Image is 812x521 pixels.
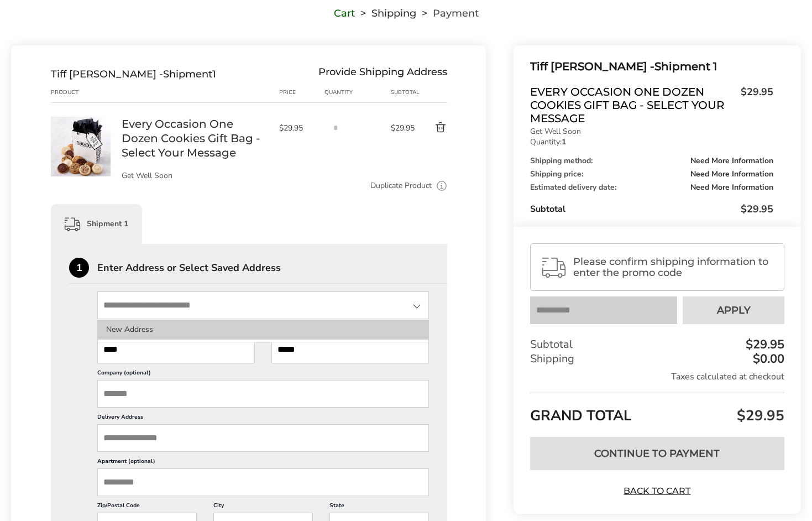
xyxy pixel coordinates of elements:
span: $29.95 [735,85,773,122]
div: Quantity [324,88,391,97]
label: Apartment (optional) [97,457,429,468]
div: Provide Shipping Address [318,68,447,80]
div: Shipping [530,352,784,366]
span: Need More Information [690,157,773,165]
span: $29.95 [391,123,416,133]
div: Subtotal [530,337,784,352]
div: Subtotal [391,88,416,97]
img: Every Occasion One Dozen Cookies Gift Bag - Select Your Message [51,117,111,176]
span: Tiff [PERSON_NAME] - [51,68,163,80]
span: Tiff [PERSON_NAME] - [530,60,654,73]
div: Estimated delivery date: [530,184,773,191]
div: Subtotal [530,202,773,216]
div: Shipping method: [530,157,773,165]
span: Payment [433,9,479,17]
a: Duplicate Product [370,180,432,192]
p: Get Well Soon [122,172,268,180]
li: New Address [98,320,428,340]
div: Price [279,88,325,97]
div: Shipment 1 [530,58,773,76]
input: Quantity input [324,117,347,139]
div: Shipment 1 [51,204,142,244]
input: Delivery Address [97,424,429,452]
a: Back to Cart [619,485,696,497]
button: Continue to Payment [530,437,784,470]
div: 1 [69,258,89,278]
input: Last Name [271,336,429,363]
div: Enter Address or Select Saved Address [97,263,447,273]
div: GRAND TOTAL [530,393,784,429]
div: Shipment [51,68,216,80]
p: Quantity: [530,138,773,146]
a: Every Occasion One Dozen Cookies Gift Bag - Select Your Message [122,117,268,160]
a: Every Occasion One Dozen Cookies Gift Bag - Select Your Message$29.95 [530,85,773,125]
label: Company (optional) [97,369,429,380]
span: Apply [717,305,751,315]
span: Every Occasion One Dozen Cookies Gift Bag - Select Your Message [530,85,735,125]
input: Apartment [97,468,429,496]
div: Product [51,88,122,97]
span: $29.95 [741,202,773,216]
li: Shipping [355,9,416,17]
div: $29.95 [743,338,784,351]
label: Delivery Address [97,413,429,424]
span: Please confirm shipping information to enter the promo code [573,256,774,278]
span: 1 [212,68,216,80]
a: Every Occasion One Dozen Cookies Gift Bag - Select Your Message [51,116,111,127]
input: Company [97,380,429,408]
button: Delete product [416,121,447,134]
a: Cart [334,9,355,17]
span: $29.95 [279,123,319,133]
div: $0.00 [750,353,784,365]
label: City [213,502,313,513]
p: Get Well Soon [530,128,773,136]
div: Taxes calculated at checkout [530,371,784,383]
span: Need More Information [690,170,773,178]
span: Need More Information [690,184,773,191]
label: Zip/Postal Code [97,502,197,513]
span: $29.95 [734,406,784,425]
strong: 1 [562,137,566,147]
input: State [97,291,429,319]
label: State [329,502,429,513]
input: First Name [97,336,255,363]
button: Apply [683,296,784,324]
div: Shipping price: [530,170,773,178]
